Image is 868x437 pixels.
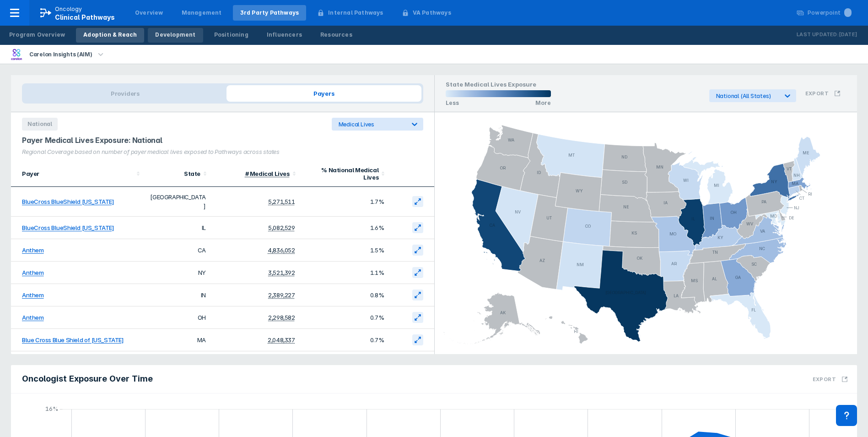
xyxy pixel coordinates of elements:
[22,136,423,145] div: Payer Medical Lives Exposure: National
[9,31,65,39] div: Program Overview
[301,239,390,262] td: 1.5%
[22,292,44,299] a: Anthem
[301,262,390,284] td: 1.1%
[76,28,144,43] a: Adoption & Reach
[805,90,829,97] h3: Export
[182,9,222,17] div: Management
[268,247,295,254] div: 4,836,052
[267,31,302,39] div: Influencers
[135,9,163,17] div: Overview
[145,262,211,284] td: NY
[301,306,390,329] td: 0.7%
[313,28,360,43] a: Resources
[807,369,853,389] button: Export
[150,170,200,177] div: State
[535,99,551,106] p: More
[240,9,299,17] div: 3rd Party Pathways
[145,329,211,351] td: MA
[839,30,857,39] p: [DATE]
[155,31,195,39] div: Development
[301,329,390,351] td: 0.7%
[22,118,58,131] span: National
[22,198,114,206] a: BlueCross BlueShield [US_STATE]
[800,85,846,102] button: Export
[259,28,309,43] a: Influencers
[26,48,96,61] div: Carelon Insights (AIM)
[797,30,839,39] p: Last Updated:
[446,81,551,90] h1: State Medical Lives Exposure
[22,314,44,322] a: Anthem
[11,49,22,60] img: carelon-insights
[45,405,58,412] text: 16%
[22,170,134,177] div: Payer
[145,187,211,217] td: [GEOGRAPHIC_DATA]
[339,121,405,128] div: Medical Lives
[268,314,295,322] div: 2,298,582
[22,269,44,277] a: Anthem
[836,405,857,426] div: Contact Support
[145,217,211,239] td: IL
[214,31,248,39] div: Positioning
[22,148,423,155] div: Regional Coverage based on number of payer medical lives exposed to Pathways across states
[55,13,115,21] span: Clinical Pathways
[813,376,836,382] h3: Export
[22,373,153,384] span: Oncologist Exposure Over Time
[22,247,44,254] a: Anthem
[22,224,114,232] a: BlueCross BlueShield [US_STATE]
[301,217,390,239] td: 1.6%
[268,269,295,277] div: 3,521,392
[268,224,295,232] div: 5,082,529
[145,284,211,306] td: IN
[306,166,379,181] div: % National Medical Lives
[446,99,459,106] p: Less
[233,5,307,21] a: 3rd Party Pathways
[301,284,390,306] td: 0.8%
[145,239,211,262] td: CA
[268,198,295,206] div: 5,271,511
[268,337,295,344] div: 2,048,337
[145,351,211,374] td: GA
[207,28,256,43] a: Positioning
[245,170,290,178] div: # Medical Lives
[145,306,211,329] td: OH
[301,187,390,217] td: 1.7%
[808,9,852,17] div: Powerpoint
[22,337,124,344] a: Blue Cross Blue Shield of [US_STATE]
[301,351,390,374] td: 0.6%
[128,5,171,21] a: Overview
[716,93,778,99] div: National (All States)
[328,9,383,17] div: Internal Pathways
[226,85,421,102] span: Payers
[24,85,226,102] span: Providers
[55,5,82,13] p: Oncology
[320,31,352,39] div: Resources
[2,28,72,43] a: Program Overview
[83,31,137,39] div: Adoption & Reach
[148,28,203,43] a: Development
[174,5,229,21] a: Management
[268,292,295,299] div: 2,389,227
[413,9,451,17] div: VA Pathways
